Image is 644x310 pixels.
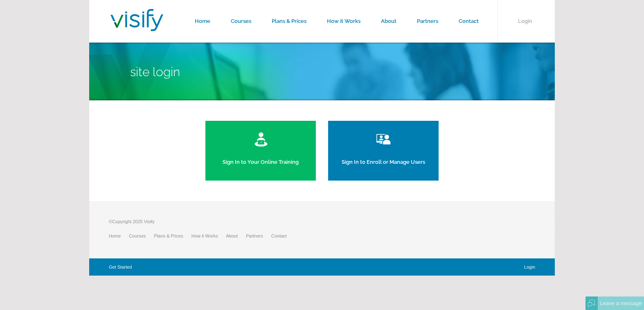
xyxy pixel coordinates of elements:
a: Home [109,233,129,238]
a: Courses [129,233,154,238]
span: Copyright 2025 Visify [112,219,155,224]
a: Visify Training [110,22,163,34]
img: Visify Training [110,9,163,31]
p: © [109,217,295,230]
img: training [254,131,268,147]
a: Sign In to Enroll or Manage Users [328,121,439,181]
a: Get Started [109,265,132,269]
a: Login [524,265,535,269]
img: manage users [374,131,393,147]
a: Partners [246,233,271,238]
span: Site Login [130,65,180,79]
a: Sign In to Your Online Training [205,121,316,181]
a: Plans & Prices [154,233,191,238]
div: Leave a message [598,296,644,310]
a: About [226,233,246,238]
a: How it Works [191,233,226,238]
a: Contact [271,233,295,238]
img: Offline [588,300,595,307]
